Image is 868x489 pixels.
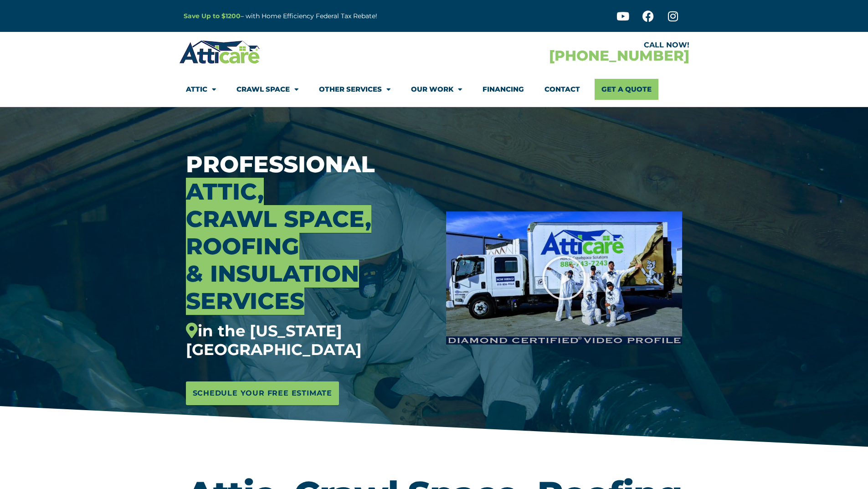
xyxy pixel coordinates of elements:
a: Get A Quote [595,79,658,100]
a: Schedule Your Free Estimate [186,381,339,405]
div: CALL NOW! [434,41,689,49]
h3: Professional [186,151,433,359]
a: Attic [186,79,216,100]
a: Financing [483,79,524,100]
a: Contact [544,79,580,100]
a: Crawl Space [236,79,298,100]
p: – with Home Efficiency Federal Tax Rebate! [184,11,479,21]
span: & Insulation Services [186,260,359,315]
a: Other Services [319,79,390,100]
a: Our Work [411,79,462,100]
span: Attic, Crawl Space, Roofing [186,178,371,260]
span: Schedule Your Free Estimate [193,386,333,401]
div: in the [US_STATE][GEOGRAPHIC_DATA] [186,322,433,359]
nav: Menu [186,79,683,100]
a: Save Up to $1200 [184,12,241,20]
div: Play Video [541,255,587,301]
